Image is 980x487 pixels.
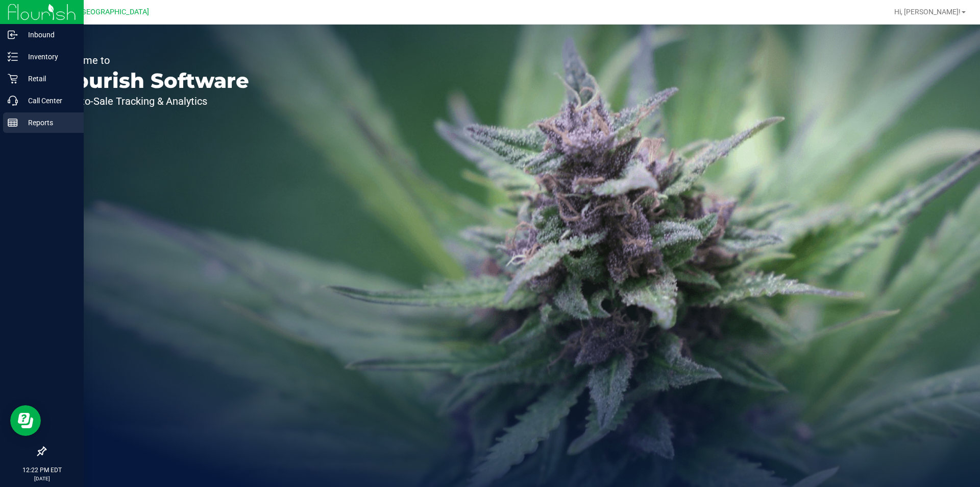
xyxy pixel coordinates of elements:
[8,30,18,40] inline-svg: Inbound
[18,29,79,41] p: Inbound
[59,8,149,16] span: GA2 - [GEOGRAPHIC_DATA]
[55,55,249,65] p: Welcome to
[18,95,79,107] p: Call Center
[894,8,961,16] span: Hi, [PERSON_NAME]!
[18,117,79,129] p: Reports
[55,96,249,106] p: Seed-to-Sale Tracking & Analytics
[5,466,79,475] p: 12:22 PM EDT
[18,73,79,85] p: Retail
[8,96,18,106] inline-svg: Call Center
[8,74,18,84] inline-svg: Retail
[55,71,249,91] p: Flourish Software
[5,475,79,482] p: [DATE]
[10,405,41,436] iframe: Resource center
[18,51,79,63] p: Inventory
[8,118,18,128] inline-svg: Reports
[8,52,18,62] inline-svg: Inventory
